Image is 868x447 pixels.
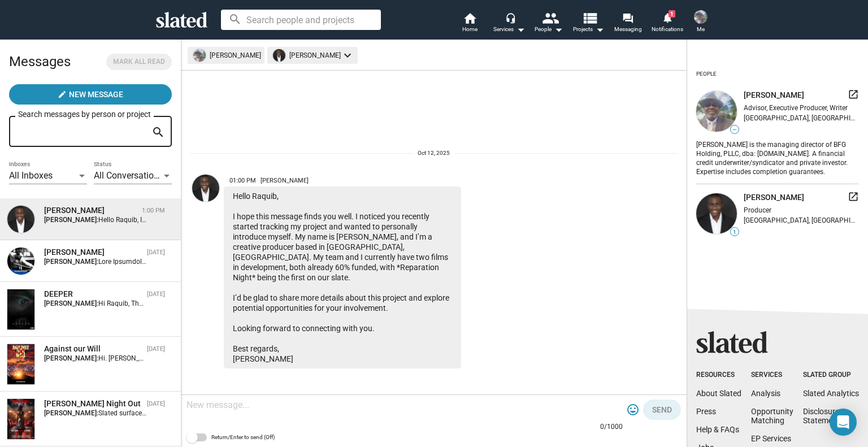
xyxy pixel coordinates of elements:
[744,90,804,101] span: [PERSON_NAME]
[147,345,165,353] time: [DATE]
[341,49,354,62] mat-icon: keyboard_arrow_down
[803,371,859,380] div: Slated Group
[44,354,98,362] strong: [PERSON_NAME]:
[744,104,859,112] div: Advisor, Executive Producer, Writer
[147,290,165,298] time: [DATE]
[803,389,859,398] a: Slated Analytics
[696,138,859,177] div: [PERSON_NAME] is the managing director of BFG Holding, PLLC, dba: [DOMAIN_NAME]. A financial cred...
[643,400,681,420] button: Send
[751,371,793,380] div: Services
[98,354,747,362] span: Hi. [PERSON_NAME], got your message. Copy that. Looking forward to working with you. Let me know ...
[211,431,275,444] span: Return/Enter to send (Off)
[261,177,309,184] span: [PERSON_NAME]
[221,10,381,30] input: Search people and projects
[529,11,568,36] button: People
[44,409,98,417] strong: [PERSON_NAME]:
[731,127,739,133] span: —
[697,23,705,36] span: Me
[694,10,708,24] img: Raquib Hakiem Abduallah
[744,114,859,122] div: [GEOGRAPHIC_DATA], [GEOGRAPHIC_DATA], [GEOGRAPHIC_DATA]
[535,23,563,36] div: People
[94,170,163,181] span: All Conversations
[731,229,739,236] span: 1
[9,170,53,181] span: All Inboxes
[669,10,675,18] span: 1
[696,91,737,132] img: undefined
[830,409,857,436] div: Open Intercom Messenger
[113,56,165,68] span: Mark all read
[106,54,172,70] button: Mark all read
[573,23,604,36] span: Projects
[652,400,672,420] span: Send
[552,23,565,36] mat-icon: arrow_drop_down
[44,300,98,307] strong: [PERSON_NAME]:
[462,23,478,36] span: Home
[58,90,67,99] mat-icon: create
[696,66,717,82] div: People
[147,400,165,407] time: [DATE]
[744,192,804,203] span: [PERSON_NAME]
[267,47,358,64] mat-chip: [PERSON_NAME]
[744,206,859,214] div: Producer
[7,399,34,439] img: Paris Santana's Night Out
[44,258,98,266] strong: [PERSON_NAME]:
[44,398,142,409] div: Paris Santana's Night Out
[44,344,142,354] div: Against our Will
[489,11,529,36] button: Services
[696,425,739,434] a: Help & FAQs
[662,12,672,23] mat-icon: notifications
[190,172,222,371] a: Adekunle Sijuade
[622,12,633,23] mat-icon: forum
[626,403,640,416] mat-icon: tag_faces
[600,423,623,432] mat-hint: 0/1000
[151,124,165,141] mat-icon: search
[803,407,844,425] a: DisclosureStatements
[608,11,648,36] a: Messaging
[751,434,791,443] a: EP Services
[744,216,859,224] div: [GEOGRAPHIC_DATA], [GEOGRAPHIC_DATA]
[652,23,683,36] span: Notifications
[44,289,142,300] div: DEEPER
[7,206,34,233] img: Adekunle Sijuade
[44,216,98,224] strong: [PERSON_NAME]:
[69,84,123,105] span: New Message
[593,23,606,36] mat-icon: arrow_drop_down
[568,11,608,36] button: Projects
[614,23,642,36] span: Messaging
[142,207,165,214] time: 1:00 PM
[848,89,859,100] mat-icon: launch
[229,177,256,184] span: 01:00 PM
[696,193,737,234] img: undefined
[273,49,285,62] img: undefined
[224,186,461,368] div: Hello Raquib, I hope this message finds you well. I noticed you recently started tracking my proj...
[44,247,142,258] div: Sean Skelton
[9,84,172,105] button: New Message
[687,8,714,37] button: Raquib Hakiem AbduallahMe
[450,11,489,36] a: Home
[147,249,165,256] time: [DATE]
[542,10,558,26] mat-icon: people
[696,407,716,416] a: Press
[581,10,598,26] mat-icon: view_list
[751,389,780,398] a: Analysis
[7,248,34,275] img: Sean Skelton
[9,48,71,75] h2: Messages
[648,11,687,36] a: 1Notifications
[44,205,137,216] div: Adekunle Sijuade
[505,12,515,23] mat-icon: headset_mic
[192,175,219,202] img: Adekunle Sijuade
[514,23,527,36] mat-icon: arrow_drop_down
[493,23,525,36] div: Services
[848,191,859,202] mat-icon: launch
[696,389,741,398] a: About Slated
[696,371,741,380] div: Resources
[7,344,34,384] img: Against our Will
[7,289,34,329] img: DEEPER
[751,407,793,425] a: OpportunityMatching
[463,11,476,25] mat-icon: home
[98,300,554,307] span: Hi Raquib, Thanks for getting back and flagging that. I just re-sent the email, please let me kno...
